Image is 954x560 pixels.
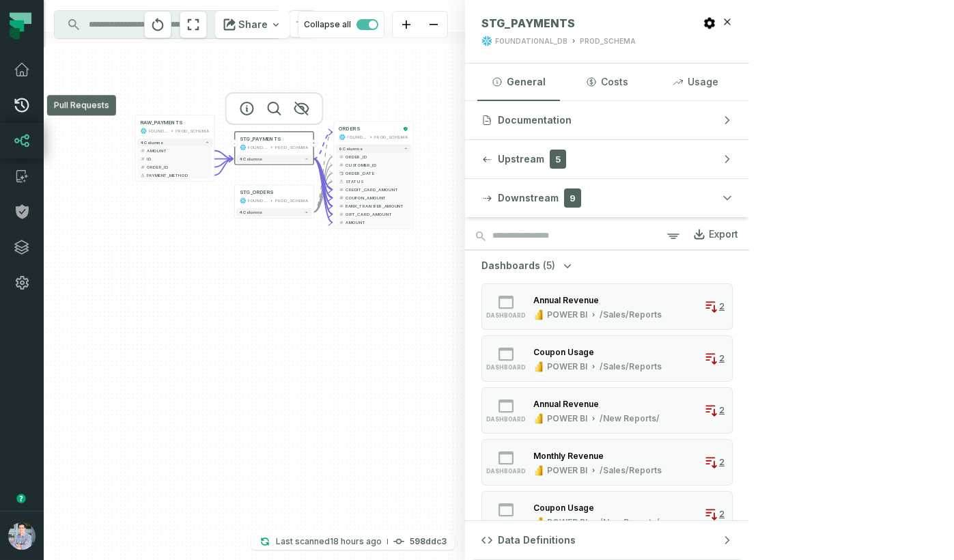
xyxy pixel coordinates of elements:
span: decimal [141,165,145,169]
span: Downstream [498,191,559,205]
button: STATUS [336,178,412,186]
button: Downstream9 [465,179,749,217]
button: CUSTOMER_ID [336,161,412,169]
button: Upstream5 [465,140,749,178]
button: dashboardPOWER BI/New Reports/2 [481,491,733,537]
button: dashboardPOWER BI/Sales/Reports2 [481,335,733,382]
div: PROD_SCHEMA [176,128,209,135]
span: ORDER_DATE [346,170,408,176]
span: decimal [339,154,343,159]
span: dashboard [486,364,526,371]
g: Edge from 616efa676917f6a678dd14162abb4313 to c8867c613c347eb7857e509391c84b7d [214,151,234,159]
button: Collapse all [298,11,384,38]
div: Certified [402,126,408,131]
div: FOUNDATIONAL_DB [347,134,367,141]
span: dashboard [486,468,526,475]
span: decimal [339,187,343,192]
button: Documentation [465,101,749,139]
div: /New Reports/ [600,413,660,424]
button: + [310,139,318,147]
span: COUPON_AMOUNT [346,195,408,201]
span: RAW_PAYMENTS [141,120,182,126]
span: 4 columns [240,210,262,214]
span: CUSTOMER_ID [346,162,408,168]
div: Annual Revenue [533,399,599,409]
div: Coupon Usage [533,503,594,513]
span: decimal [339,195,343,200]
g: Edge from c8867c613c347eb7857e509391c84b7d to 0dd85c77dd217d0afb16c7d4fb3eff19 [313,159,333,198]
span: ORDERS [339,126,359,132]
span: STATUS [346,178,408,184]
button: Dashboards(5) [481,259,574,272]
span: dashboard [486,520,526,527]
div: POWER BI [547,413,587,424]
button: BANK_TRANSFER_AMOUNT [336,202,412,210]
span: decimal [339,163,343,167]
button: dashboardPOWER BI/Sales/Reports2 [481,439,733,486]
div: /Sales/Reports [600,309,662,320]
span: 2 [719,457,725,468]
span: CREDIT_CARD_AMOUNT [346,186,408,193]
button: Share [215,11,290,38]
div: FOUNDATIONAL_DB [248,144,268,151]
button: Costs [565,64,648,100]
img: avatar of Alon Nafta [8,522,36,550]
g: Edge from c8867c613c347eb7857e509391c84b7d to 0dd85c77dd217d0afb16c7d4fb3eff19 [313,132,333,159]
span: timestamp [339,171,343,176]
span: Upstream [498,152,544,166]
span: string [339,179,343,184]
button: ORDER_ID [137,163,213,171]
button: zoom out [420,12,447,38]
button: Last scanned[DATE] 7:19:53 PM598ddc3 [251,533,455,550]
button: COUPON_AMOUNT [336,194,412,202]
div: Export [709,228,738,240]
button: dashboardPOWER BI/New Reports/2 [481,387,733,434]
div: /Sales/Reports [600,361,662,372]
div: PROD_SCHEMA [374,134,408,141]
span: dashboard [486,416,526,423]
button: GIFT_CARD_AMOUNT [336,210,412,219]
span: 2 [719,301,725,312]
button: dashboardPOWER BI/Sales/Reports2 [481,283,733,330]
button: AMOUNT [336,219,412,227]
div: POWER BI [547,517,587,528]
span: AMOUNT [147,148,209,154]
p: Last scanned [276,535,382,548]
div: POWER BI [547,309,587,320]
span: (5) [543,259,555,272]
span: decimal [339,204,343,208]
span: 2 [719,405,725,416]
g: Edge from c8867c613c347eb7857e509391c84b7d to 0dd85c77dd217d0afb16c7d4fb3eff19 [313,159,333,190]
div: PROD_SCHEMA [275,197,309,204]
button: Usage [654,64,737,100]
button: ORDER_ID [336,153,412,161]
span: ORDER_ID [346,154,408,160]
div: /New Reports/ [600,517,660,528]
span: 9 columns [339,146,362,151]
g: Edge from 065ad36bfe8571d0d37ef1ec05f417fb to 0dd85c77dd217d0afb16c7d4fb3eff19 [313,157,333,212]
g: Edge from 065ad36bfe8571d0d37ef1ec05f417fb to 0dd85c77dd217d0afb16c7d4fb3eff19 [313,165,333,212]
g: Edge from 065ad36bfe8571d0d37ef1ec05f417fb to 0dd85c77dd217d0afb16c7d4fb3eff19 [313,173,333,212]
span: Data Definitions [498,533,576,547]
span: 9 [564,188,581,208]
span: PAYMENT_METHOD [147,172,209,178]
span: 2 [719,509,725,520]
div: PROD_SCHEMA [275,144,309,151]
span: STG_PAYMENTS [240,136,281,143]
span: decimal [339,212,343,216]
span: GIFT_CARD_AMOUNT [346,211,408,217]
span: STG_PAYMENTS [481,16,575,30]
button: AMOUNT [137,147,213,155]
button: General [477,64,560,100]
span: ID [147,156,209,162]
span: decimal [141,148,145,153]
div: POWER BI [547,361,587,372]
div: Tooltip anchor [15,492,27,505]
span: AMOUNT [346,219,408,225]
button: zoom in [393,12,420,38]
g: Edge from c8867c613c347eb7857e509391c84b7d to 0dd85c77dd217d0afb16c7d4fb3eff19 [313,159,333,223]
div: /Sales/Reports [600,465,662,476]
span: Documentation [498,113,572,127]
a: Export [682,225,738,248]
span: decimal [339,220,343,225]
